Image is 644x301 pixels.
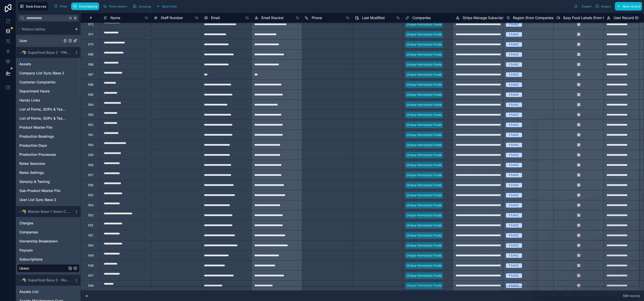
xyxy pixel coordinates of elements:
div: Unique Homestyle Foods [406,103,442,107]
a: List of Forms, SOPs & Tasks [Versions] [19,116,67,121]
div: 565 [88,93,93,97]
div: Unique Homestyle Foods [406,143,442,147]
div: Unique Homestyle Foods [406,283,442,288]
a: Rates Settings [19,170,67,175]
div: # [85,16,97,20]
div: Ownership Breakdown [17,237,79,245]
button: Filter [52,3,69,10]
span: Department Hours [19,89,50,94]
div: Unique Homestyle Foods [406,72,442,77]
div: 568 [88,63,93,67]
div: Unique Homestyle Foods [406,203,442,208]
span: Users [19,266,29,271]
div: List of Forms, SOPs & Tasks [Master] [17,105,79,113]
div: Rates Sessions [17,160,79,168]
span: Stripe Manage Subscription Link Easy Food Labels (from Companies) [463,15,577,20]
span: Last Modified [362,15,385,20]
div: User List Sync Base 2 [17,196,79,204]
span: Filter [60,5,68,8]
a: Department Hours [19,89,67,94]
a: New record [613,2,642,11]
span: Master Base 1 Users Companies Synced Data [28,209,70,214]
div: 548 [88,264,94,268]
span: Product Master File [19,125,52,130]
div: 560 [88,143,94,147]
span: User [19,38,27,43]
div: Payouts [17,246,79,254]
div: 559 [88,153,93,157]
span: Payouts [19,248,33,253]
a: Subscriptions [19,257,67,262]
div: 572 [88,22,93,26]
button: Find column [101,3,129,10]
a: Sub-Product Master File [19,188,67,193]
div: Rates Settings [17,169,79,177]
div: 547 [88,274,94,278]
div: Unique Homestyle Foods [406,32,442,37]
div: Unique Homestyle Foods [406,163,442,167]
span: K [74,16,77,20]
button: Import [593,2,613,11]
div: Unique Homestyle Foods [406,213,442,218]
div: Unique Homestyle Foods [406,183,442,187]
span: Easy Food Labels (from Companies) [563,15,622,20]
span: Rates Sessions [19,161,45,166]
button: Permissions [71,3,99,10]
span: Name [110,15,120,20]
span: Staff Number [161,15,183,20]
span: List of Forms, SOPs & Tasks [Master] [19,107,67,112]
a: Charges [19,221,67,226]
div: Unique Homestyle Foods [406,62,442,67]
span: Sensory & Testing [19,179,50,184]
div: Unique Homestyle Foods [406,243,442,248]
div: 556 [88,183,93,187]
a: Production Processes [19,152,67,157]
div: Unique Homestyle Foods [406,123,442,127]
div: Unique Homestyle Foods [406,82,442,87]
div: User [17,37,79,45]
div: 552 [88,223,93,227]
div: 563 [88,113,93,117]
div: Companies [17,228,79,236]
div: 558 [88,163,93,167]
div: 570 [88,42,94,46]
span: New record [623,5,640,8]
a: Permissions [71,3,101,10]
div: Sub-Product Master File [17,187,79,195]
span: Find column [109,5,127,8]
span: Superfood Base 2 - PMF SOPS Production [28,50,70,55]
div: Unique Homestyle Foods [406,263,442,268]
span: Phone [312,15,322,20]
div: 549 [88,254,94,258]
img: Airtable Logo [22,278,26,282]
div: Unique Homestyle Foods [406,42,442,47]
img: Airtable Logo [22,210,26,214]
div: 566 [88,83,93,87]
a: Rates Sessions [19,161,67,166]
div: Assets List [17,288,79,296]
div: 562 [88,123,93,127]
div: Unique Homestyle Foods [406,223,442,228]
span: New field [162,5,177,8]
span: Production Days [19,143,47,148]
a: Sensory & Testing [19,179,67,184]
img: Airtable Logo [22,51,26,55]
span: Sub-Product Master File [19,188,60,193]
div: Assets [17,60,79,68]
a: Company List Sync Base 2 [19,71,67,76]
div: Handy Links [17,96,79,104]
span: Subscriptions [19,257,43,262]
span: User Record ID [614,15,638,20]
div: 550 [88,243,94,247]
a: User List Sync Base 2 [19,197,67,202]
span: Superfood Base 5 - Maintenance Assets [28,278,70,283]
div: List of Forms, SOPs & Tasks [Versions] [17,114,79,122]
div: Production Processes [17,150,79,159]
span: Production Bookings [19,134,54,139]
span: Email Stacker [261,15,284,20]
span: Rates Settings [19,170,44,175]
span: User List Sync Base 2 [19,197,56,202]
a: Payouts [19,248,67,253]
div: Unique Homestyle Foods [406,233,442,238]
